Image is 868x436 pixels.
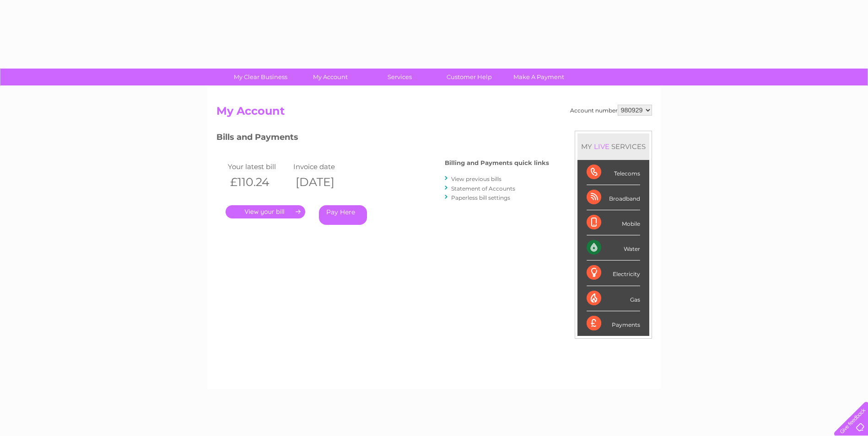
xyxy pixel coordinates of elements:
[570,105,652,116] div: Account number
[226,173,291,191] th: £110.24
[451,194,510,201] a: Paperless bill settings
[292,69,368,85] a: My Account
[226,205,305,218] a: .
[587,286,640,311] div: Gas
[501,69,577,85] a: Make A Payment
[587,210,640,235] div: Mobile
[451,175,501,182] a: View previous bills
[587,185,640,210] div: Broadband
[216,131,549,147] h3: Bills and Payments
[319,205,367,225] a: Pay Here
[587,235,640,261] div: Water
[577,133,649,160] div: MY SERVICES
[223,69,298,85] a: My Clear Business
[587,311,640,336] div: Payments
[431,69,507,85] a: Customer Help
[362,69,437,85] a: Services
[226,160,291,173] td: Your latest bill
[216,105,652,122] h2: My Account
[451,185,515,192] a: Statement of Accounts
[445,160,549,166] h4: Billing and Payments quick links
[592,142,611,151] div: LIVE
[587,261,640,286] div: Electricity
[291,160,357,173] td: Invoice date
[587,160,640,185] div: Telecoms
[291,173,357,191] th: [DATE]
